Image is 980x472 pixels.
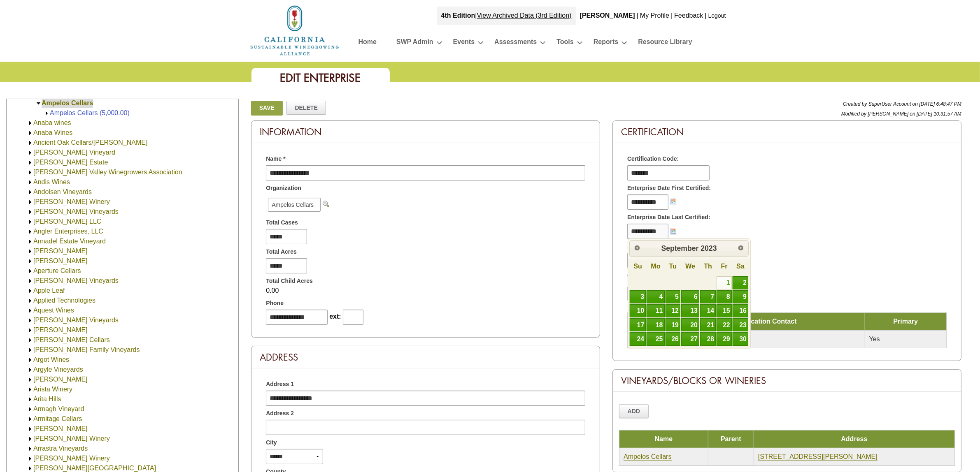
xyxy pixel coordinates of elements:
[627,155,679,163] span: Certification Code:
[666,290,681,303] a: 5
[266,248,297,256] span: Total Acres
[266,277,313,285] span: Total Child Acres
[251,101,282,116] a: Save
[631,241,644,255] a: Prev
[666,332,681,345] a: 26
[630,304,646,317] a: 10
[647,290,664,303] a: 4
[33,435,110,442] a: [PERSON_NAME] Winery
[27,209,33,215] img: Expand Angell Vineyards
[249,26,340,33] a: Home
[33,188,92,195] a: Andolsen Vineyards
[329,313,341,320] span: ext:
[266,218,298,227] span: Total Cases
[27,386,33,393] img: Expand Arista Winery
[33,465,156,472] a: [PERSON_NAME][GEOGRAPHIC_DATA]
[869,335,880,342] span: Yes
[35,100,42,106] img: Collapse Ampelos Cellars
[33,149,115,156] a: [PERSON_NAME] Vineyard
[33,238,106,245] a: Annadel Estate Vineyard
[27,436,33,442] img: Expand Arns Winery
[33,366,83,373] a: Argyle Vineyards
[700,332,716,345] a: 28
[717,276,732,289] a: 1
[251,346,600,368] div: Address
[27,426,33,432] img: Expand Arnold Vineyards
[33,178,70,185] a: Andis Wines
[44,110,50,116] img: Expand Ampelos Cellars (5,000.00)
[647,318,664,331] a: 18
[681,290,699,303] a: 6
[27,248,33,255] img: Expand Anthony Prieto
[266,438,277,447] span: City
[580,12,635,19] b: [PERSON_NAME]
[42,99,93,106] a: Ampelos Cellars
[27,337,33,343] img: Expand Arbios Cellars
[27,367,33,373] img: Expand Argyle Vineyards
[266,287,279,294] span: 0.00
[717,318,732,331] a: 22
[33,317,119,324] a: [PERSON_NAME] Vineyards
[27,238,33,245] img: Expand Annadel Estate Vineyard
[33,198,110,205] a: [PERSON_NAME] Winery
[647,304,664,317] a: 11
[733,304,748,317] a: 16
[268,198,321,212] span: Ampelos Cellars
[640,12,669,19] a: My Profile
[27,189,33,195] img: Expand Andolsen Vineyards
[33,169,182,176] a: [PERSON_NAME] Valley Winegrowers Association
[50,109,130,116] a: Ampelos Cellars (5,000.00)
[681,304,699,317] a: 13
[33,455,110,462] a: [PERSON_NAME] Winery
[286,101,326,115] a: Delete
[613,370,961,392] div: Vineyards/Blocks or Wineries
[736,263,745,270] span: Saturday
[27,327,33,333] img: Expand Araldi Vineyards
[27,396,33,403] img: Expand Arita Hills
[33,356,69,363] a: Argot Wines
[33,159,108,166] a: [PERSON_NAME] Estate
[733,318,748,331] a: 23
[27,169,33,176] img: Expand Anderson Valley Winegrowers Association
[738,245,744,251] span: Next
[33,129,72,136] a: Anaba Wines
[27,456,33,462] img: Expand Arroyo Robles Winery
[33,336,110,343] a: [PERSON_NAME] Cellars
[27,229,33,235] img: Expand Angler Enterprises, LLC
[266,299,284,308] span: Phone
[358,36,377,51] a: Home
[619,430,708,448] td: Name
[33,396,61,403] a: Arita Hills
[33,119,71,126] a: Anaba wines
[619,404,649,418] a: Add
[33,257,88,264] a: [PERSON_NAME]
[717,290,732,303] a: 8
[647,332,664,345] a: 25
[33,386,72,393] a: Arista Winery
[670,227,677,234] img: Choose a date
[33,297,95,304] a: Applied Technologies
[27,278,33,284] img: Expand Appell Vineyards
[634,245,640,251] span: Prev
[700,290,716,303] a: 7
[651,263,660,270] span: Monday
[27,258,33,264] img: Expand Aparicio Vineyards
[266,409,294,418] span: Address 2
[33,307,74,314] a: Aquest Wines
[27,268,33,274] img: Expand Aperture Cellars
[638,36,692,51] a: Resource Library
[627,213,710,222] span: Enterprise Date Last Certified:
[266,184,301,192] span: Organization
[613,121,961,143] div: Certification
[33,277,119,284] a: [PERSON_NAME] Vineyards
[33,248,88,255] a: [PERSON_NAME]
[636,7,639,25] div: |
[494,36,537,51] a: Assessments
[700,304,716,317] a: 14
[27,120,33,126] img: Expand Anaba wines
[669,263,677,270] span: Tuesday
[33,218,101,225] a: [PERSON_NAME] LLC
[441,12,475,19] strong: 4th Edition
[33,346,140,353] a: [PERSON_NAME] Family Vineyards
[27,298,33,304] img: Expand Applied Technologies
